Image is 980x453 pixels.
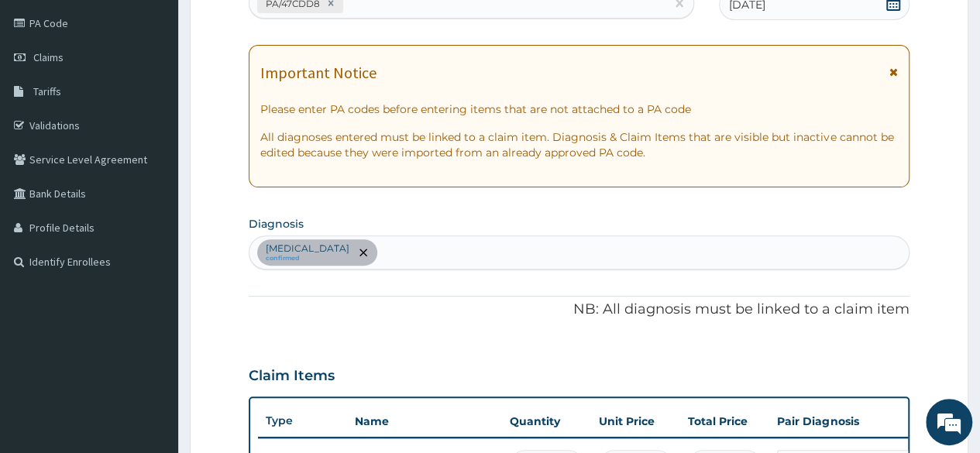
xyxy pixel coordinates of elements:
p: Please enter PA codes before entering items that are not attached to a PA code [260,101,898,117]
span: remove selection option [356,245,370,259]
span: Tariffs [33,84,61,98]
small: confirmed [266,255,349,263]
p: NB: All diagnosis must be linked to a claim item [249,300,910,320]
label: Diagnosis [249,216,304,232]
th: Quantity [502,406,591,437]
th: Unit Price [591,406,680,437]
th: Type [258,407,347,435]
span: Claims [33,50,64,64]
p: [MEDICAL_DATA] [266,242,349,255]
th: Pair Diagnosis [769,406,940,437]
th: Total Price [680,406,769,437]
p: All diagnoses entered must be linked to a claim item. Diagnosis & Claim Items that are visible bu... [260,129,898,160]
h3: Claim Items [249,368,335,385]
h1: Important Notice [260,64,377,81]
th: Name [347,406,502,437]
